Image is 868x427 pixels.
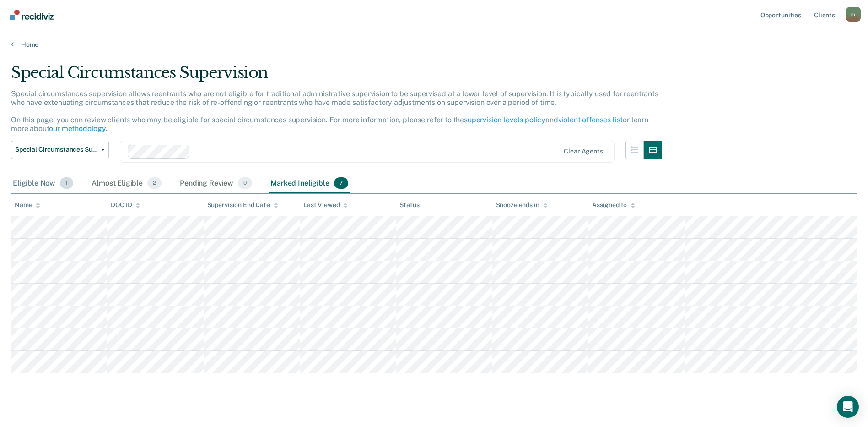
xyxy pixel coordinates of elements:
div: m [846,7,861,22]
span: 0 [238,177,252,189]
div: Open Intercom Messenger [837,396,859,418]
div: DOC ID [111,201,140,209]
div: Marked Ineligible7 [269,174,350,194]
div: Supervision End Date [207,201,278,209]
div: Assigned to [592,201,635,209]
div: Name [15,201,40,209]
div: Almost Eligible2 [90,174,163,194]
span: 1 [60,177,73,189]
div: Special Circumstances Supervision [11,63,662,89]
span: Special Circumstances Supervision [15,146,97,153]
a: violent offenses list [558,115,623,124]
a: Home [11,40,857,49]
button: Profile dropdown button [846,7,861,22]
span: 2 [147,177,162,189]
span: 7 [334,177,348,189]
img: Recidiviz [10,10,54,20]
a: our methodology [49,124,106,133]
div: Clear agents [564,148,603,155]
a: supervision levels policy [464,115,545,124]
div: Snooze ends in [496,201,548,209]
div: Eligible Now1 [11,174,75,194]
div: Status [399,201,419,209]
button: Special Circumstances Supervision [11,141,109,159]
p: Special circumstances supervision allows reentrants who are not eligible for traditional administ... [11,89,658,133]
div: Last Viewed [303,201,348,209]
div: Pending Review0 [178,174,254,194]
